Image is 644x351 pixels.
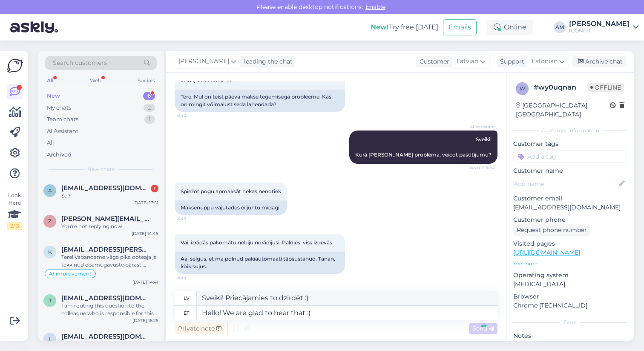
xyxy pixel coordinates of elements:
[88,75,103,86] div: Web
[513,150,627,163] input: Add a tag
[151,185,158,192] div: 1
[133,200,158,206] div: [DATE] 17:51
[554,21,566,33] div: AM
[513,292,627,301] p: Browser
[181,239,332,246] span: Vai, izrādās pakomātu nebiju norādījusi. Paldies, viss izdevās
[7,191,22,230] div: Look Here
[513,215,627,224] p: Customer phone
[45,75,55,86] div: All
[463,124,495,130] span: AI Assistant
[363,3,388,11] span: Enable
[513,139,627,148] p: Customer tags
[47,115,78,124] div: Team chats
[61,184,150,192] span: arucha8@inbox.lv
[513,166,627,175] p: Customer name
[177,112,209,119] span: 8:42
[513,194,627,203] p: Customer email
[175,252,345,274] div: Aa, selgus, et ma polnud pakiautomaati täpsustanud. Tänan, kõik sujus.
[132,279,158,285] div: [DATE] 14:41
[175,200,287,215] div: Maksenuppu vajutades ei juhtu midagi
[47,127,78,136] div: AI Assistant
[513,224,590,236] div: Request phone number
[61,302,158,317] div: I am routing this question to the colleague who is responsible for this topic. The reply might ta...
[48,249,52,255] span: k
[516,101,610,119] div: [GEOGRAPHIC_DATA], [GEOGRAPHIC_DATA]
[53,58,107,67] span: Search customers
[513,280,627,289] p: [MEDICAL_DATA]
[7,222,22,230] div: 2 / 3
[61,253,158,269] div: Tere! Vabandame väga pika ooteaja ja tekkinud ebamugavuste pärast. Mõistame Teie frustratsiooni. ...
[513,331,627,340] p: Notes
[47,104,71,112] div: My chats
[443,19,477,35] button: Emails
[178,57,229,66] span: [PERSON_NAME]
[587,83,624,92] span: Offline
[497,57,524,66] div: Support
[132,317,158,324] div: [DATE] 16:25
[520,85,525,92] span: w
[177,274,209,281] span: 8:44
[61,340,158,348] div: [PERSON_NAME]
[61,246,150,253] span: kersti.johanson@assor.ee
[513,271,627,280] p: Operating system
[87,165,115,173] span: New chats
[7,58,23,74] img: Askly Logo
[61,294,150,302] span: jussroomets@gmail.com
[513,260,627,267] p: See more ...
[61,215,150,223] span: zeeshan.ashraf88005@gmail.com
[48,187,52,194] span: a
[47,139,54,147] div: All
[569,20,639,34] a: [PERSON_NAME]ICONFIT
[49,336,51,342] span: i
[569,20,630,27] div: [PERSON_NAME]
[136,75,157,86] div: Socials
[143,92,155,100] div: 6
[534,82,587,93] div: # wy0uqnan
[61,192,158,200] div: So?
[241,57,293,66] div: leading the chat
[457,57,478,66] span: Latvian
[49,271,92,276] span: AI improvement
[532,57,558,66] span: Estonian
[371,22,440,32] div: Try free [DATE]:
[463,164,495,171] span: Seen ✓ 8:42
[181,188,281,194] span: Spiežot pogu apmaksāt nekas nenotiek
[371,23,389,31] b: New!
[514,179,617,189] input: Add name
[569,27,630,34] div: ICONFIT
[513,319,627,326] div: Extra
[513,127,627,134] div: Customer information
[487,20,533,35] div: Online
[513,203,627,212] p: [EMAIL_ADDRESS][DOMAIN_NAME]
[513,301,627,310] p: Chrome [TECHNICAL_ID]
[47,151,72,159] div: Archived
[175,90,345,112] div: Tere. Mul on teist päeva makse tegemisega probleeme. Kas on mingit võimalust seda lahendada?
[513,239,627,248] p: Visited pages
[144,104,155,112] div: 2
[48,218,52,224] span: z
[144,115,155,124] div: 1
[177,215,209,222] span: 8:43
[416,57,449,66] div: Customer
[572,56,626,67] div: Archive chat
[61,333,150,340] span: ivarsbikis@gmail.com
[513,249,580,256] a: [URL][DOMAIN_NAME]
[61,223,158,230] div: You're not replying now..
[132,230,158,237] div: [DATE] 14:45
[49,297,51,304] span: j
[47,92,60,100] div: New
